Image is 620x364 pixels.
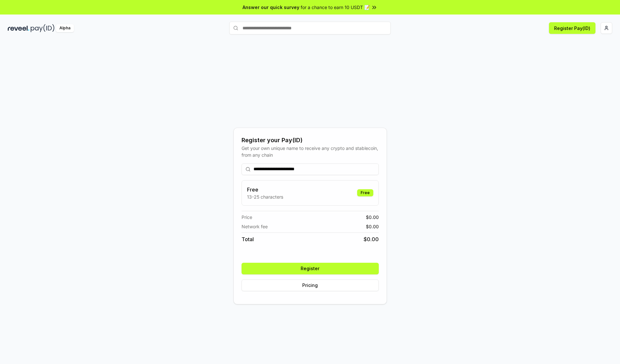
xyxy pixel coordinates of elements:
[242,235,254,243] span: Total
[366,214,379,221] span: $ 0.00
[242,145,379,158] div: Get your own unique name to receive any crypto and stablecoin, from any chain
[301,4,370,11] span: for a chance to earn 10 USDT 📝
[242,280,379,291] button: Pricing
[366,223,379,230] span: $ 0.00
[8,24,29,32] img: reveel_dark
[242,136,379,145] div: Register your Pay(ID)
[56,24,74,32] div: Alpha
[31,24,55,32] img: pay_id
[247,193,283,200] p: 13-25 characters
[242,263,379,274] button: Register
[549,22,595,34] button: Register Pay(ID)
[243,4,299,11] span: Answer our quick survey
[247,186,283,193] h3: Free
[364,235,379,243] span: $ 0.00
[357,189,373,196] div: Free
[242,223,268,230] span: Network fee
[242,214,252,221] span: Price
